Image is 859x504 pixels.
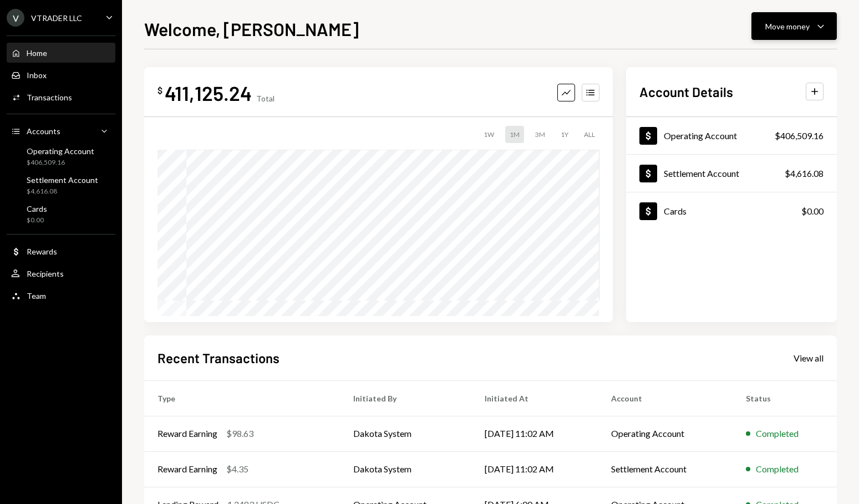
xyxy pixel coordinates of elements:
[7,241,115,261] a: Rewards
[27,204,47,213] div: Cards
[626,155,837,192] a: Settlement Account$4,616.08
[27,93,72,102] div: Transactions
[7,87,115,107] a: Transactions
[27,126,60,136] div: Accounts
[775,129,824,142] div: $406,509.16
[598,416,732,451] td: Operating Account
[157,427,217,440] div: Reward Earning
[27,158,94,167] div: $406,509.16
[7,121,115,141] a: Accounts
[7,9,24,27] div: V
[27,216,47,225] div: $0.00
[157,462,217,476] div: Reward Earning
[157,349,279,367] h2: Recent Transactions
[144,380,340,416] th: Type
[27,48,47,58] div: Home
[7,143,115,170] a: Operating Account$406,509.16
[7,43,115,63] a: Home
[7,65,115,85] a: Inbox
[27,247,57,256] div: Rewards
[340,451,471,487] td: Dakota System
[664,168,739,179] div: Settlement Account
[626,192,837,230] a: Cards$0.00
[165,80,252,105] div: 411,125.24
[794,353,824,364] div: View all
[340,416,471,451] td: Dakota System
[471,451,598,487] td: [DATE] 11:02 AM
[27,175,98,185] div: Settlement Account
[226,462,248,476] div: $4.35
[751,12,837,40] button: Move money
[756,462,799,476] div: Completed
[7,201,115,227] a: Cards$0.00
[7,172,115,198] a: Settlement Account$4,616.08
[664,206,687,216] div: Cards
[626,117,837,154] a: Operating Account$406,509.16
[664,130,737,141] div: Operating Account
[756,427,799,440] div: Completed
[580,126,599,143] div: ALL
[7,286,115,306] a: Team
[226,427,253,440] div: $98.63
[556,126,573,143] div: 1Y
[144,18,359,40] h1: Welcome, [PERSON_NAME]
[531,126,550,143] div: 3M
[505,126,524,143] div: 1M
[27,146,94,156] div: Operating Account
[27,187,98,196] div: $4,616.08
[733,380,837,416] th: Status
[785,167,824,180] div: $4,616.08
[471,416,598,451] td: [DATE] 11:02 AM
[27,269,64,278] div: Recipients
[157,85,162,96] div: $
[765,21,810,32] div: Move money
[479,126,499,143] div: 1W
[801,205,824,218] div: $0.00
[27,291,46,301] div: Team
[639,83,733,101] h2: Account Details
[598,451,732,487] td: Settlement Account
[340,380,471,416] th: Initiated By
[31,13,82,23] div: VTRADER LLC
[27,70,47,80] div: Inbox
[471,380,598,416] th: Initiated At
[7,263,115,283] a: Recipients
[256,94,275,103] div: Total
[598,380,732,416] th: Account
[794,352,824,364] a: View all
